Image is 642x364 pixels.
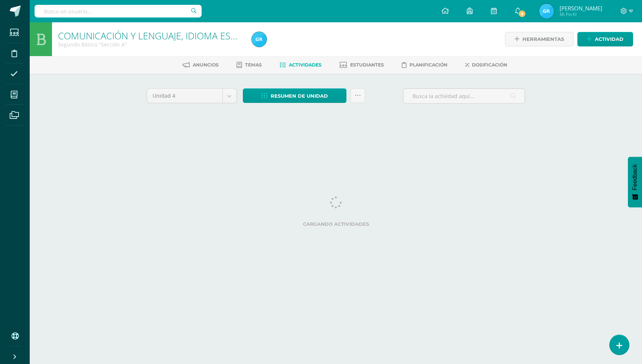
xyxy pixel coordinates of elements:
a: Planificación [402,59,447,71]
img: aef9ea12e8278db43f48127993d6127c.png [539,4,554,19]
input: Busca la actividad aquí... [403,89,525,103]
a: COMUNICACIÓN Y LENGUAJE, IDIOMA ESPAÑOL [58,29,260,42]
span: Mi Perfil [560,11,602,17]
button: Feedback - Mostrar encuesta [628,157,642,207]
a: Actividades [280,59,322,71]
h1: COMUNICACIÓN Y LENGUAJE, IDIOMA ESPAÑOL [58,30,243,41]
span: Resumen de unidad [271,89,328,103]
a: Anuncios [183,59,219,71]
span: Feedback [632,164,638,190]
span: Anuncios [193,62,219,68]
span: Actividades [289,62,322,68]
a: Actividad [577,32,633,46]
a: Resumen de unidad [243,88,346,103]
span: Temas [245,62,262,68]
img: aef9ea12e8278db43f48127993d6127c.png [252,32,267,47]
span: Herramientas [522,32,564,46]
a: Dosificación [465,59,507,71]
span: Unidad 4 [153,89,217,103]
a: Temas [237,59,262,71]
span: 9 [518,10,526,18]
span: Actividad [595,32,623,46]
label: Cargando actividades [147,221,525,227]
span: Estudiantes [350,62,384,68]
span: Planificación [410,62,447,68]
span: Dosificación [472,62,507,68]
span: [PERSON_NAME] [560,4,602,12]
a: Estudiantes [339,59,384,71]
input: Busca un usuario... [35,5,202,17]
a: Herramientas [505,32,574,46]
a: Unidad 4 [147,89,237,103]
div: Segundo Básico 'Sección A' [58,41,243,48]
